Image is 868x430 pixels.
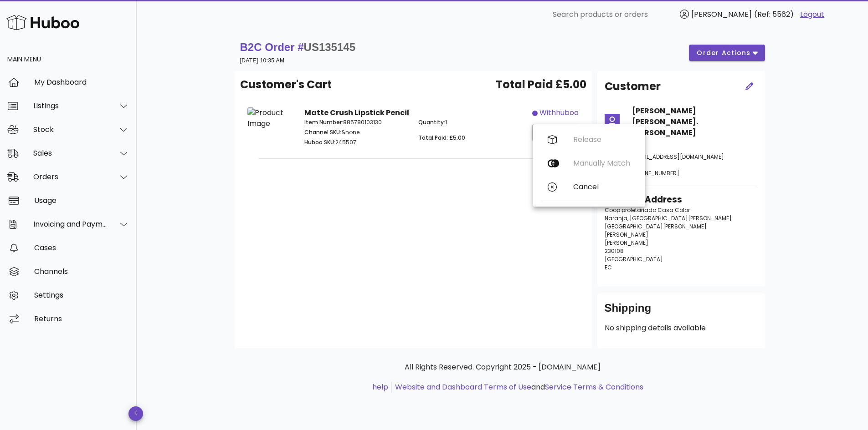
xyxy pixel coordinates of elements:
[6,13,79,32] img: Huboo Logo
[34,291,129,299] div: Settings
[418,118,522,126] p: 1
[34,314,129,323] div: Returns
[754,9,794,20] span: (Ref: 5562)
[696,48,751,58] span: order actions
[34,267,129,276] div: Channels
[34,78,129,86] div: My Dashboard
[605,255,663,263] span: [GEOGRAPHIC_DATA]
[304,128,408,137] p: &none
[605,301,758,323] div: Shipping
[304,107,409,118] strong: Matte Crush Lipstick Pencil
[605,78,661,95] h2: Customer
[304,128,341,136] span: Channel SKU:
[34,196,129,205] div: Usage
[418,134,465,142] span: Total Paid: £5.00
[33,172,108,181] div: Orders
[539,107,579,118] div: withhuboo
[418,118,445,126] span: Quantity:
[240,76,332,93] span: Customer's Cart
[605,193,758,206] h3: Shipping Address
[632,153,724,161] span: [EMAIL_ADDRESS][DOMAIN_NAME]
[605,214,732,222] span: Naranja, [GEOGRAPHIC_DATA][PERSON_NAME]
[605,247,624,255] span: 230108
[34,243,129,252] div: Cases
[689,45,765,61] button: order actions
[247,107,293,129] img: Product Image
[605,263,612,271] span: EC
[304,118,343,126] span: Item Number:
[632,106,758,138] h4: [PERSON_NAME] [PERSON_NAME]. [PERSON_NAME]
[532,124,579,141] button: action
[33,220,108,228] div: Invoicing and Payments
[33,125,108,134] div: Stock
[242,362,763,373] p: All Rights Reserved. Copyright 2025 - [DOMAIN_NAME]
[372,382,388,392] a: help
[605,206,690,214] span: Coop proletariado Casa Color
[33,101,108,110] div: Listings
[605,231,648,238] span: [PERSON_NAME]
[605,223,707,230] span: [GEOGRAPHIC_DATA][PERSON_NAME]
[240,57,285,64] small: [DATE] 10:35 AM
[304,41,355,53] span: US135145
[496,76,586,93] span: Total Paid £5.00
[605,239,648,247] span: [PERSON_NAME]
[800,9,824,20] a: Logout
[691,9,752,20] span: [PERSON_NAME]
[395,382,531,392] a: Website and Dashboard Terms of Use
[304,138,408,147] p: 245507
[632,169,679,177] span: [PHONE_NUMBER]
[304,138,335,146] span: Huboo SKU:
[545,382,643,392] a: Service Terms & Conditions
[605,323,758,334] p: No shipping details available
[573,182,631,191] div: Cancel
[304,118,408,126] p: 885780103130
[392,382,643,393] li: and
[33,149,108,157] div: Sales
[240,41,356,53] strong: B2C Order #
